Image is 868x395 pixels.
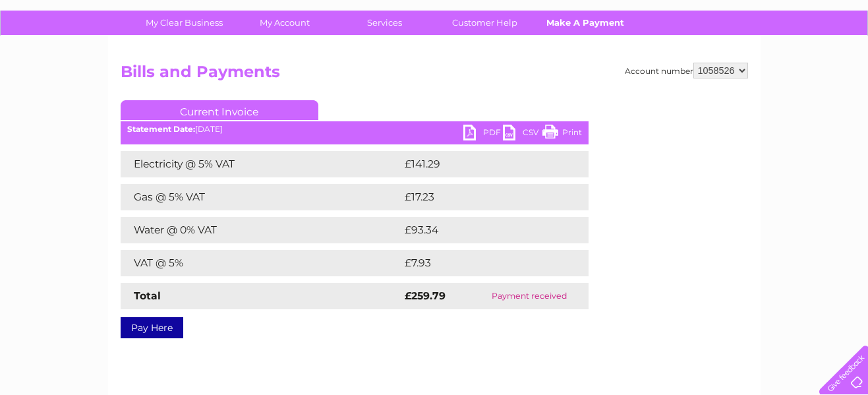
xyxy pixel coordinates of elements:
a: Blog [753,56,772,66]
a: Telecoms [706,56,745,66]
h2: Bills and Payments [121,63,748,88]
strong: £259.79 [405,289,446,302]
td: Gas @ 5% VAT [121,184,401,210]
img: logo.png [30,34,98,75]
td: £17.23 [401,184,560,210]
a: Log out [825,56,855,66]
a: CSV [503,125,542,144]
a: Energy [669,56,698,66]
td: £141.29 [401,151,564,177]
td: Water @ 0% VAT [121,217,401,243]
a: PDF [463,125,503,144]
a: Customer Help [430,11,539,35]
div: [DATE] [121,125,589,134]
td: VAT @ 5% [121,250,401,276]
td: £93.34 [401,217,562,243]
a: My Account [230,11,339,35]
strong: Total [134,289,161,302]
a: Contact [780,56,813,66]
div: Clear Business is a trading name of Verastar Limited (registered in [GEOGRAPHIC_DATA] No. 3667643... [123,7,746,64]
td: Electricity @ 5% VAT [121,151,401,177]
a: Print [542,125,582,144]
a: Water [636,56,661,66]
td: £7.93 [401,250,558,276]
a: Current Invoice [121,100,318,120]
a: Pay Here [121,317,183,338]
a: 0333 014 3131 [620,7,710,23]
a: My Clear Business [130,11,239,35]
a: Make A Payment [531,11,639,35]
td: Payment received [470,283,589,309]
div: Account number [625,63,748,78]
a: Services [330,11,439,35]
b: Statement Date: [127,124,195,134]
